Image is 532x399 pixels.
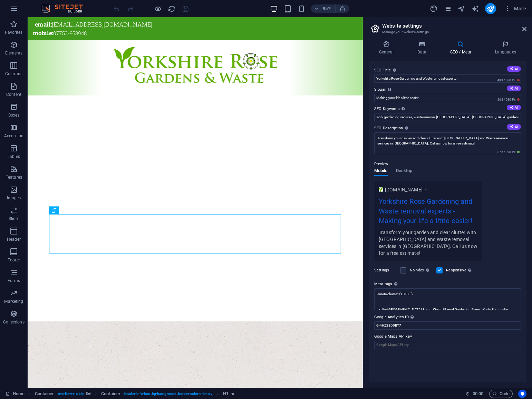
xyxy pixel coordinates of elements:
span: Mobile [374,167,388,176]
h4: Languages [484,41,526,55]
p: Tables [8,154,20,159]
label: Google Analytics ID [374,313,521,321]
label: Google Maps API key [374,332,521,341]
i: Navigator [457,5,465,13]
button: Click here to leave preview mode and continue editing [154,4,162,13]
p: Marketing [4,299,23,304]
h4: SEO / Meta [439,41,484,55]
button: Slogan [507,86,521,91]
span: Click to select. Double-click to edit [223,390,229,398]
i: Publish [486,5,494,13]
p: Header [7,237,21,242]
p: Collections [3,319,24,325]
input: G-1A2B3C456 [374,321,521,330]
button: 95% [311,4,336,13]
label: Meta tags [374,280,521,288]
span: . header-info-box .bg-background .border-color-primary [123,390,212,398]
label: SEO Title [374,66,521,74]
p: Boxes [8,112,20,118]
h4: General [369,41,407,55]
a: Click to cancel selection. Double-click to open Pages [6,390,25,398]
button: design [430,4,438,13]
button: SEO Title [507,66,521,72]
span: 875 / 990 Px [496,150,521,154]
h4: Data [407,41,439,55]
i: AI Writer [471,5,479,13]
input: Google Maps API key... [374,341,521,349]
h3: Manage your website settings [382,29,513,35]
i: Reload page [168,5,176,13]
p: Images [7,195,21,201]
button: More [502,3,529,14]
div: Transform your garden and clear clutter with [GEOGRAPHIC_DATA] and Waste removal services in [GEO... [379,229,477,257]
p: Forms [8,278,20,283]
input: Slogan... [374,94,521,102]
label: Responsive [446,266,473,275]
span: Click to select. Double-click to edit [101,390,120,398]
div: Yorkshire Rose Gardening and Waste removal experts - Making your life a little easier! [379,196,477,229]
label: SEO Keywords [374,105,521,113]
label: SEO Description [374,124,521,132]
span: 489 / 580 Px [496,78,521,83]
p: Columns [5,71,22,77]
p: Footer [8,257,20,263]
img: Editor Logo [40,4,91,13]
span: [DOMAIN_NAME] [385,186,423,193]
button: navigator [457,4,466,13]
i: Design (Ctrl+Alt+Y) [430,5,438,13]
p: Accordion [4,133,23,139]
p: Favorites [5,30,22,35]
h2: Website settings [382,23,526,29]
p: Slider [9,216,19,221]
p: Elements [5,50,23,56]
nav: breadcrumb [35,390,235,398]
span: More [504,5,526,12]
label: Noindex [410,266,432,275]
span: 268 / 580 Px [496,97,521,102]
button: SEO Keywords [507,105,521,110]
button: reload [167,4,176,13]
button: Usercentrics [518,390,526,398]
p: Features [6,174,22,180]
span: Click to select. Double-click to edit [35,390,54,398]
i: Pages (Ctrl+Alt+S) [444,5,452,13]
i: Element contains an animation [231,392,234,396]
span: : [477,391,478,396]
h6: Session time [465,390,484,398]
p: Content [6,92,21,97]
i: This element contains a background [86,392,90,396]
i: On resize automatically adjust zoom level to fit chosen device. [339,6,346,12]
h6: 95% [321,4,332,13]
button: Code [489,390,513,398]
span: Code [492,390,510,398]
p: Preview [374,160,388,168]
button: pages [444,4,452,13]
div: Preview [374,168,412,181]
label: Slogan [374,86,521,94]
button: publish [485,3,496,14]
span: 00 00 [473,390,483,398]
button: SEO Description [507,124,521,130]
button: text_generator [471,4,480,13]
label: Settings [374,266,397,275]
span: . overflow-visible [57,390,84,398]
span: Desktop [396,167,413,176]
img: favicon-sYyhfRvXDRc5jlO4Oq0fUg-FvwGd2Fa_ZHVoYnB5CdSFw.png [379,187,383,192]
